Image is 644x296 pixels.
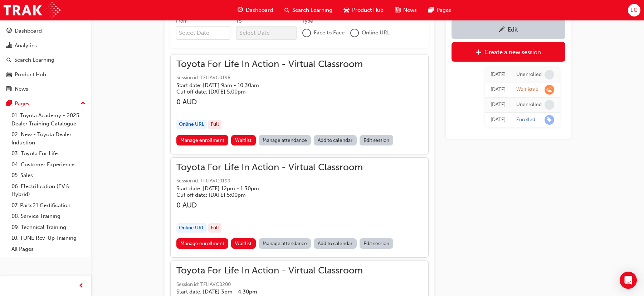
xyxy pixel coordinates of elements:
[516,86,538,93] div: Waitlisted
[176,267,363,275] span: Toyota For Life In Action - Virtual Classroom
[484,48,541,56] div: Create a new session
[259,238,311,249] a: Manage attendance
[403,6,417,14] span: News
[491,71,506,79] div: Tue Jun 24 2025 14:41:26 GMT+1000 (Australian Eastern Standard Time)
[235,137,252,143] span: Waitlist
[176,98,363,106] h3: 0 AUD
[452,19,565,39] a: Edit
[516,101,542,108] div: Unenrolled
[238,6,243,15] span: guage-icon
[360,135,394,145] a: Edit session
[176,26,231,40] input: From
[176,120,207,129] div: Online URL
[236,18,241,25] div: To
[344,6,349,15] span: car-icon
[491,101,506,109] div: Wed Jun 18 2025 09:09:20 GMT+1000 (Australian Eastern Standard Time)
[452,42,565,62] a: Create a new session
[314,135,357,145] a: Add to calendar
[508,26,518,33] div: Edit
[176,185,351,192] h5: Start date: [DATE] 12pm - 1:30pm
[3,23,88,97] button: DashboardAnalyticsSearch LearningProduct HubNews
[3,24,88,38] a: Dashboard
[9,159,88,170] a: 04. Customer Experience
[15,71,46,79] div: Product Hub
[628,4,640,16] button: EC
[6,57,11,63] span: search-icon
[80,99,86,108] span: up-icon
[302,18,313,25] div: Type
[360,238,394,249] a: Edit session
[176,163,363,172] span: Toyota For Life In Action - Virtual Classroom
[176,288,351,295] h5: Start date: [DATE] 3pm - 4:30pm
[395,6,400,15] span: news-icon
[9,233,88,244] a: 10. TUNE Rev-Up Training
[3,53,88,67] a: Search Learning
[292,6,332,14] span: Search Learning
[3,97,88,110] button: Pages
[236,26,297,40] input: To
[9,181,88,200] a: 06. Electrification (EV & Hybrid)
[389,3,423,18] a: news-iconNews
[630,6,638,14] span: EC
[176,18,187,25] div: From
[491,116,506,124] div: Wed Jun 18 2025 08:51:03 GMT+1000 (Australian Eastern Standard Time)
[14,56,54,64] div: Search Learning
[15,42,37,50] div: Analytics
[9,129,88,148] a: 02. New - Toyota Dealer Induction
[231,135,256,145] button: Waitlist
[9,222,88,233] a: 09. Technical Training
[208,120,221,129] div: Full
[9,200,88,211] a: 07. Parts21 Certification
[176,89,351,95] h5: Cut off date: [DATE] 5:00pm
[176,60,423,148] button: Toyota For Life In Action - Virtual ClassroomSession id: TFLIAVC0198Start date: [DATE] 9am - 10:3...
[620,272,637,289] div: Open Intercom Messenger
[176,192,351,198] h5: Cut off date: [DATE] 5:00pm
[9,244,88,255] a: All Pages
[491,86,506,94] div: Tue Jun 24 2025 14:29:21 GMT+1000 (Australian Eastern Standard Time)
[176,82,351,89] h5: Start date: [DATE] 9am - 10:30am
[279,3,338,18] a: search-iconSearch Learning
[314,29,345,37] span: Face to Face
[352,6,384,14] span: Product Hub
[314,238,357,249] a: Add to calendar
[338,3,389,18] a: car-iconProduct Hub
[545,115,554,125] span: learningRecordVerb_ENROLL-icon
[259,135,311,145] a: Manage attendance
[232,3,279,18] a: guage-iconDashboard
[9,211,88,222] a: 08. Service Training
[176,60,363,68] span: Toyota For Life In Action - Virtual Classroom
[545,85,554,95] span: learningRecordVerb_WAITLIST-icon
[176,238,229,249] a: Manage enrollment
[176,201,363,209] h3: 0 AUD
[545,70,554,80] span: learningRecordVerb_NONE-icon
[3,68,88,81] a: Product Hub
[246,6,273,14] span: Dashboard
[9,170,88,181] a: 05. Sales
[176,281,363,289] span: Session id: TFLIAVC0200
[15,27,42,35] div: Dashboard
[3,82,88,96] a: News
[516,116,535,123] div: Enrolled
[3,39,88,52] a: Analytics
[4,2,60,18] img: Trak
[475,49,482,56] span: plus-icon
[9,110,88,129] a: 01. Toyota Academy - 2025 Dealer Training Catalogue
[6,101,12,107] span: pages-icon
[231,238,256,249] button: Waitlist
[362,29,390,37] span: Online URL
[516,71,542,78] div: Unenrolled
[176,223,207,233] div: Online URL
[15,85,28,93] div: News
[6,28,12,34] span: guage-icon
[6,43,12,49] span: chart-icon
[208,223,221,233] div: Full
[176,74,363,82] span: Session id: TFLIAVC0198
[176,135,229,145] a: Manage enrollment
[423,3,457,18] a: pages-iconPages
[79,282,84,291] span: prev-icon
[6,86,12,92] span: news-icon
[436,6,451,14] span: Pages
[9,148,88,159] a: 03. Toyota For Life
[284,6,289,15] span: search-icon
